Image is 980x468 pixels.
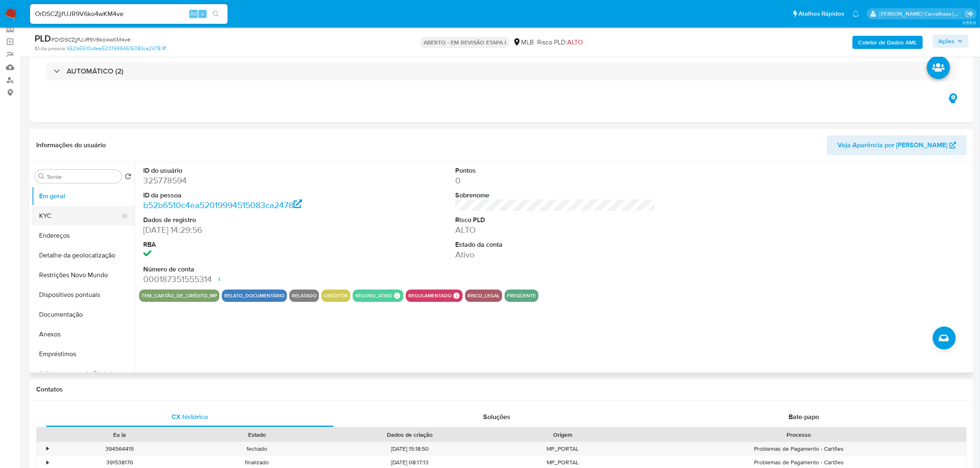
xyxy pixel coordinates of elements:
[852,36,923,49] button: Coletor de Dados AML
[143,215,196,225] font: Dados de registro
[483,412,510,422] font: Soluções
[880,10,963,18] p: sara.carvalhaes@mercadopago.com.br
[105,445,134,453] font: 394564415
[468,292,500,299] font: risco_legal
[32,305,135,324] button: Documentação
[113,431,126,439] font: Eu ia
[51,35,54,44] font: #
[455,248,475,260] font: Ativo
[32,206,128,226] button: KYC
[36,140,106,150] font: Informações do usuário
[125,173,131,182] button: Retornar ao padrão
[245,458,269,466] font: finalizado
[35,44,65,52] font: ID da pessoa
[355,292,392,299] font: seguro_ativo
[537,37,567,46] font: Risco PLD:
[567,37,583,47] font: ALTO
[798,9,844,18] font: Atalhos Rápidos
[553,431,573,439] font: Origem
[391,445,429,453] font: [DATE] 15:18:50
[933,35,968,48] button: Ações
[248,431,266,439] font: Estado
[46,62,957,81] div: AUTOMÁTICO (2)
[391,458,428,466] font: [DATE] 08:17:13
[455,240,503,249] font: Estado da conta
[32,344,135,364] button: Empréstimos
[143,273,212,285] font: 000187351555314
[32,265,135,285] button: Restrições Novo Mundo
[292,294,317,297] button: relatado
[754,445,844,453] font: Problemas de Pagamento - Cartões
[38,173,45,180] button: Tentar
[852,10,859,17] a: Notificações
[30,9,228,19] input: Pesquisar usuários ou casos...
[67,45,166,52] a: b52b6510c4ea52019994515083ca2478
[838,135,947,155] font: Veja Aparência por [PERSON_NAME]
[47,173,118,181] input: Tentar
[507,292,536,299] font: freqüente
[106,458,133,466] font: 391538170
[54,35,130,44] font: OrDSCZjjfUJR9V6ko4wKM4ve
[142,294,217,297] button: tem_cartão_de_crédito_mp
[965,9,974,18] a: Sair
[67,66,123,76] font: AUTOMÁTICO (2)
[143,264,194,274] font: Número de conta
[35,32,51,45] font: PLD
[787,431,811,439] font: Processo
[408,294,452,297] button: regulamentado
[143,190,182,200] font: ID da pessoa
[789,412,819,422] font: Bate-papo
[143,240,156,249] font: RBA
[455,224,476,236] font: ALTO
[387,431,433,439] font: Dados de criação
[547,445,579,453] font: MP_PORTAL
[47,445,49,453] font: •
[143,166,182,175] font: ID do usuário
[827,135,967,155] button: Veja Aparência por [PERSON_NAME]
[938,35,954,48] font: Ações
[47,458,49,466] font: •
[292,292,317,299] font: relatado
[143,199,293,211] font: b52b6510c4ea52019994515083ca2478
[455,215,485,225] font: Risco PLD
[201,10,204,18] font: s
[355,294,392,297] button: seguro_ativo
[247,445,267,453] font: fechado
[32,324,135,344] button: Anexos
[754,458,844,466] font: Problemas de Pagamento - Cartões
[172,412,208,422] font: CX histórico
[32,186,135,206] button: Em geral
[207,8,224,20] button: ícone de pesquisa
[36,385,63,394] font: Contatos
[143,199,302,211] a: b52b6510c4ea52019994515083ca2478
[424,38,506,46] font: ABERTO - EM REVISÃO ETAPA I
[408,292,452,299] font: regulamentado
[143,174,187,186] font: 325778594
[324,292,348,299] font: créditos
[190,10,197,18] font: Alt
[455,174,461,186] font: 0
[32,246,135,265] button: Detalhe da geolocalização
[547,458,579,466] font: MP_PORTAL
[142,292,217,299] font: tem_cartão_de_crédito_mp
[455,166,476,175] font: Pontos
[143,224,202,236] font: [DATE] 14:29:56
[858,36,917,49] font: Coletor de Dados AML
[32,364,135,384] button: Adiantamentos de Dinheiro
[521,37,534,46] font: MLB
[324,294,348,297] button: créditos
[962,19,976,26] font: 3.155.0
[67,44,161,52] font: b52b6510c4ea52019994515083ca2478
[455,190,489,200] font: Sobrenome
[32,226,135,246] button: Endereços
[32,285,135,305] button: Dispositivos pontuais
[507,294,536,297] button: freqüente
[468,294,500,297] button: risco_legal
[224,292,284,299] font: relato_documentário
[224,294,284,297] button: relato_documentário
